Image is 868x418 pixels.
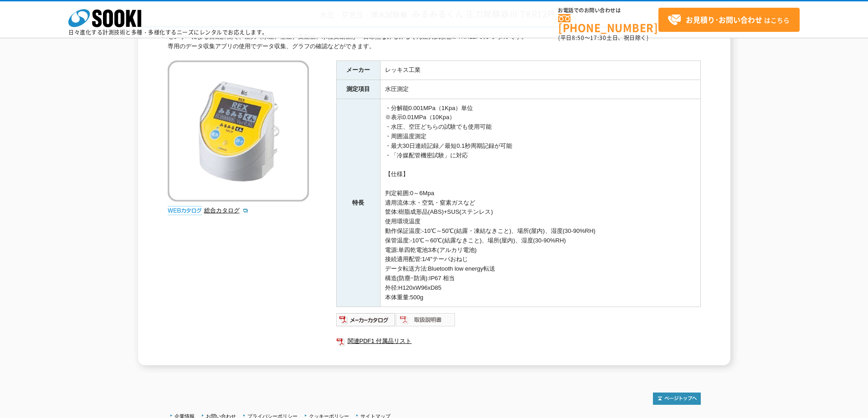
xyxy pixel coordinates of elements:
[653,393,701,405] img: トップページへ
[396,312,456,327] img: 取扱説明書
[204,207,249,214] a: 総合カタログ
[380,80,700,99] td: 水圧測定
[686,14,762,25] strong: お見積り･お問い合わせ
[336,60,380,80] th: メーカー
[336,312,396,327] img: メーカーカタログ
[68,30,268,35] p: 日々進化する計測技術と多種・多様化するニーズにレンタルでお応えします。
[558,34,648,42] span: (平日 ～ 土日、祝日除く)
[558,14,658,33] a: [PHONE_NUMBER]
[396,319,456,326] a: 取扱説明書
[590,34,606,42] span: 17:30
[658,8,800,32] a: お見積り･お問い合わせはこちら
[380,60,700,80] td: レッキス工業
[168,206,202,215] img: webカタログ
[558,8,658,13] span: お電話でのお問い合わせは
[668,13,790,27] span: はこちら
[336,335,701,347] a: 関連PDF1 付属品リスト
[380,99,700,307] td: ・分解能0.001MPa（1Kpa）単位 ※表示0.01MPa（10Kpa） ・水圧、空圧どちらの試験でも使用可能 ・周囲温度測定 ・最大30日連続記録／最短0.1秒周期記録が可能 ・「冷媒配管...
[336,99,380,307] th: 特長
[336,319,396,326] a: メーカーカタログ
[336,80,380,99] th: 測定項目
[572,34,585,42] span: 8:50
[168,60,309,201] img: みるみるくん 圧力試験器Ⅲ TKR12P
